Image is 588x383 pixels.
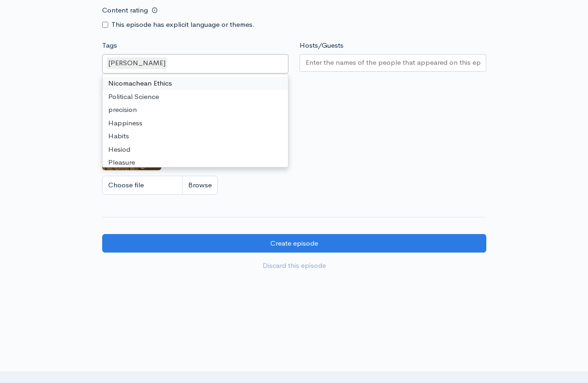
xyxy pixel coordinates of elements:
[111,19,255,30] label: This episode has explicit language or themes.
[306,57,480,68] input: Enter the names of the people that appeared on this episode
[103,77,288,90] div: Nicomachean Ethics
[107,57,167,69] div: [PERSON_NAME]
[102,1,148,20] label: Content rating
[103,156,288,169] div: Pleasure
[102,234,486,253] input: Create episode
[102,99,486,108] small: If no artwork is selected your default podcast artwork will be used
[103,90,288,104] div: Political Science
[300,40,343,51] label: Hosts/Guests
[102,256,486,275] a: Discard this episode
[103,103,288,117] div: precision
[103,130,288,143] div: Habits
[103,117,288,130] div: Happiness
[102,40,117,51] label: Tags
[103,143,288,156] div: Hesiod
